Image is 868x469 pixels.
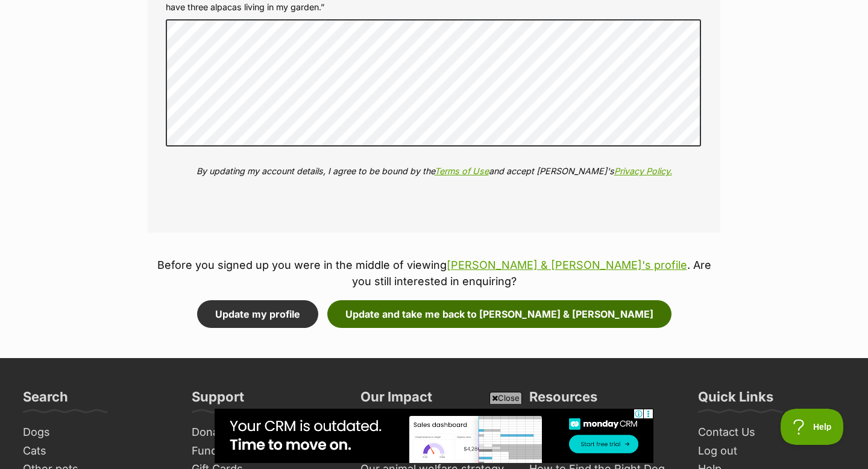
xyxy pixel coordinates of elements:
h3: Quick Links [698,388,773,412]
h3: Resources [529,388,597,412]
p: By updating my account details, I agree to be bound by the and accept [PERSON_NAME]'s [166,165,702,177]
a: Dogs [18,423,175,442]
a: Contact Us [693,423,850,442]
button: Update and take me back to [PERSON_NAME] & [PERSON_NAME] [327,300,671,328]
a: Donate [187,423,344,442]
h3: Our Impact [360,388,432,412]
button: Update my profile [197,300,318,328]
iframe: Advertisement [215,409,653,463]
a: Terms of Use [435,166,489,176]
a: Cats [18,442,175,461]
iframe: Help Scout Beacon - Open [781,409,844,445]
a: Privacy Policy. [614,166,672,176]
h3: Support [192,388,244,412]
h3: Search [23,388,68,412]
a: [PERSON_NAME] & [PERSON_NAME]'s profile [447,259,687,271]
span: Close [489,392,522,404]
a: Log out [693,442,850,461]
p: Before you signed up you were in the middle of viewing . Are you still interested in enquiring? [148,257,720,289]
a: Fundraise [187,442,344,461]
